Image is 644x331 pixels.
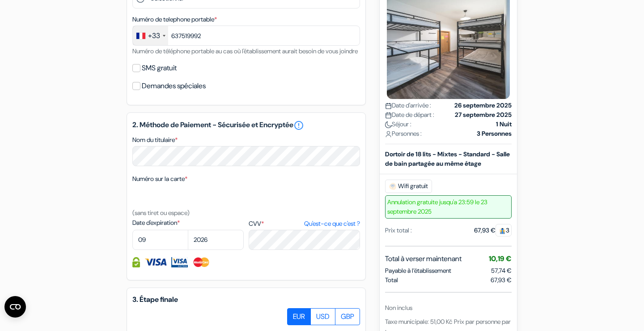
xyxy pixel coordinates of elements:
label: GBP [335,308,360,325]
label: USD [310,308,335,325]
strong: 27 septembre 2025 [455,110,512,120]
img: calendar.svg [385,112,392,119]
img: guest.svg [499,228,506,234]
span: 67,93 € [491,275,512,285]
img: moon.svg [385,121,392,128]
img: Information de carte de crédit entièrement encryptée et sécurisée [132,257,140,267]
img: Visa Electron [171,257,187,267]
a: error_outline [293,120,304,131]
img: calendar.svg [385,103,392,109]
div: Prix total : [385,226,412,235]
img: user_icon.svg [385,131,392,138]
div: Non inclus [385,303,512,313]
span: Personnes : [385,129,422,138]
span: Date de départ : [385,110,434,120]
small: Numéro de téléphone portable au cas où l'établissement aurait besoin de vous joindre [132,47,358,55]
label: EUR [287,308,311,325]
b: Dortoir de 18 lits - Mixtes - Standard - Salle de bain partagée au même étage [385,150,510,168]
small: (sans tiret ou espace) [132,209,190,217]
span: 3 [496,224,512,236]
img: free_wifi.svg [389,183,396,190]
strong: 3 Personnes [477,129,512,138]
strong: 26 septembre 2025 [454,101,512,110]
span: 57,74 € [491,267,512,275]
span: Payable à l’établissement [385,266,451,275]
span: Séjour : [385,120,411,129]
span: Date d'arrivée : [385,101,431,110]
span: 10,19 € [489,254,512,263]
h5: 2. Méthode de Paiement - Sécurisée et Encryptée [132,120,360,131]
label: Demandes spéciales [142,80,206,92]
span: Total [385,275,398,285]
strong: 1 Nuit [496,120,512,129]
button: Ouvrir le widget CMP [4,296,26,318]
label: Numéro de telephone portable [132,15,217,24]
label: Nom du titulaire [132,135,178,145]
img: Master Card [192,257,211,267]
div: France: +33 [133,26,168,45]
label: Date d'expiration [132,218,244,228]
h5: 3. Étape finale [132,295,360,304]
img: Visa [144,257,167,267]
input: 6 12 34 56 78 [132,26,360,46]
div: +33 [148,30,160,41]
span: Total à verser maintenant [385,254,462,264]
div: Basic radio toggle button group [288,308,360,325]
div: 67,93 € [474,226,512,235]
label: CVV [249,219,360,228]
label: Numéro sur la carte [132,174,187,184]
a: Qu'est-ce que c'est ? [304,219,360,228]
span: Wifi gratuit [385,180,432,193]
label: SMS gratuit [142,62,177,74]
span: Annulation gratuite jusqu'a 23:59 le 23 septembre 2025 [385,195,512,219]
